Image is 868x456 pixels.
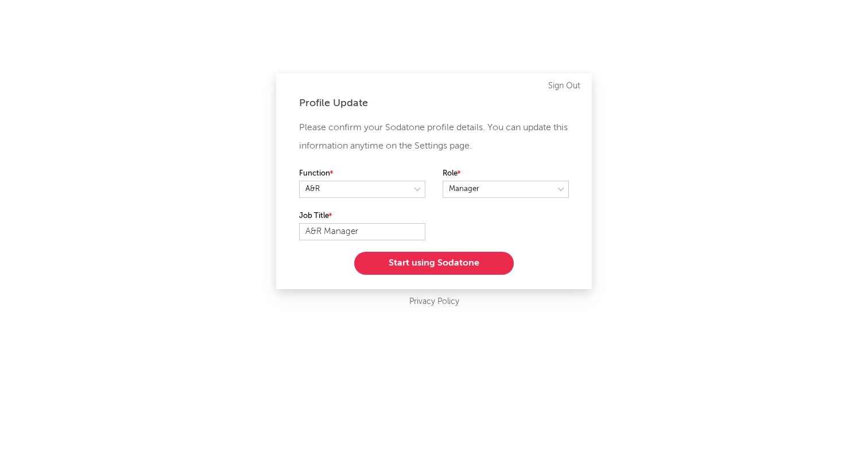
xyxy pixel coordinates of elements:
a: Sign Out [548,79,580,93]
p: Please confirm your Sodatone profile details. You can update this information anytime on the Sett... [299,119,569,155]
button: Start using Sodatone [354,252,514,275]
label: Job Title [299,209,425,223]
div: Profile Update [299,96,569,110]
label: Role [443,167,569,181]
label: Function [299,167,425,181]
a: Privacy Policy [409,295,459,309]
